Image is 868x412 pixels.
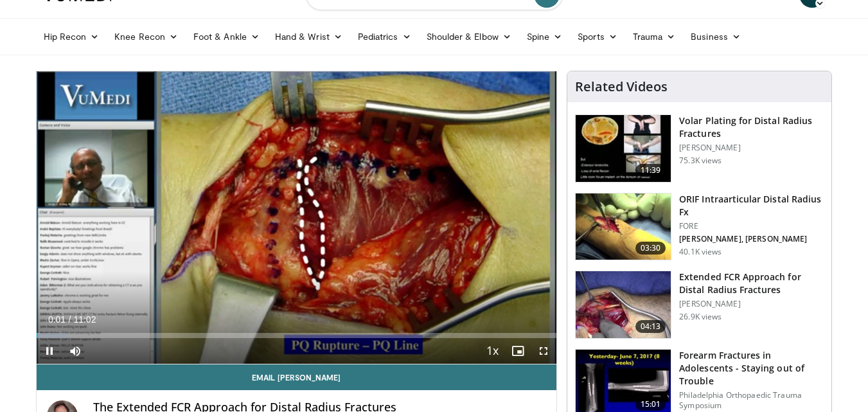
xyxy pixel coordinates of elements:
p: 75.3K views [679,156,722,166]
span: 0:01 [48,314,66,325]
p: 26.9K views [679,312,722,322]
a: Trauma [625,24,684,49]
a: 04:13 Extended FCR Approach for Distal Radius Fractures [PERSON_NAME] 26.9K views [575,271,824,339]
button: Pause [37,338,62,364]
h3: Volar Plating for Distal Radius Fractures [679,114,824,140]
p: 40.1K views [679,247,722,257]
span: 03:30 [635,242,666,255]
a: Hand & Wrist [267,24,350,49]
button: Enable picture-in-picture mode [505,338,531,364]
span: 11:39 [635,164,666,177]
a: Knee Recon [107,24,186,49]
a: Hip Recon [36,24,107,49]
h3: Forearm Fractures in Adolescents - Staying out of Trouble [679,349,824,388]
a: Email [PERSON_NAME] [37,364,557,390]
img: 212608_0000_1.png.150x105_q85_crop-smart_upscale.jpg [576,193,671,260]
p: [PERSON_NAME], [PERSON_NAME] [679,234,824,244]
div: Progress Bar [37,333,557,338]
img: Vumedi-_volar_plating_100006814_3.jpg.150x105_q85_crop-smart_upscale.jpg [576,115,671,182]
img: _514ecLNcU81jt9H5hMDoxOjA4MTtFn1_1.150x105_q85_crop-smart_upscale.jpg [576,271,671,338]
p: FORE [679,221,824,231]
a: Spine [519,24,570,49]
a: Foot & Ankle [186,24,267,49]
a: Pediatrics [350,24,419,49]
h3: ORIF Intraarticular Distal Radius Fx [679,193,824,219]
video-js: Video Player [37,71,557,364]
button: Mute [62,338,88,364]
a: 03:30 ORIF Intraarticular Distal Radius Fx FORE [PERSON_NAME], [PERSON_NAME] 40.1K views [575,193,824,261]
h3: Extended FCR Approach for Distal Radius Fractures [679,271,824,296]
a: Business [683,24,748,49]
a: Sports [570,24,625,49]
a: 11:39 Volar Plating for Distal Radius Fractures [PERSON_NAME] 75.3K views [575,114,824,183]
button: Fullscreen [531,338,556,364]
p: Philadelphia Orthopaedic Trauma Symposium [679,390,824,411]
button: Playback Rate [479,338,505,364]
span: 11:02 [73,314,96,325]
span: / [69,314,71,325]
p: [PERSON_NAME] [679,143,824,153]
span: 04:13 [635,320,666,333]
span: 15:01 [635,398,666,411]
a: Shoulder & Elbow [419,24,519,49]
p: [PERSON_NAME] [679,299,824,309]
h4: Related Videos [575,79,668,94]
